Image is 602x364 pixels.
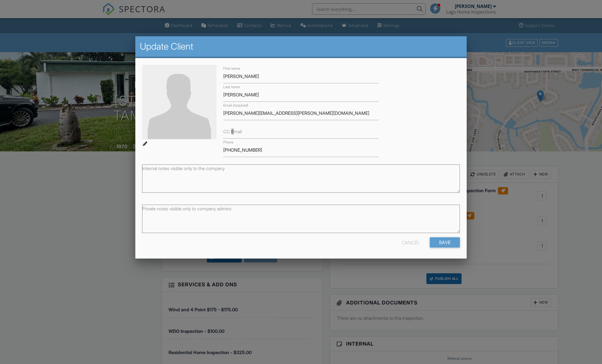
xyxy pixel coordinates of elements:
[142,206,231,212] label: Private notes visible only to company admins
[142,65,216,139] img: default-user-f0147aede5fd5fa78ca7ade42f37bd4542148d508eef1c3d3ea960f66861d68b.jpg
[140,41,462,52] h2: Update Client
[402,237,420,247] div: Cancel
[223,66,240,71] label: First name
[223,103,248,108] label: Email (required)
[223,84,240,90] label: Last name
[142,165,225,172] label: Internal notes visible only to the company
[223,140,233,145] label: Phone
[430,237,460,247] input: Save
[223,128,242,135] label: CC Email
